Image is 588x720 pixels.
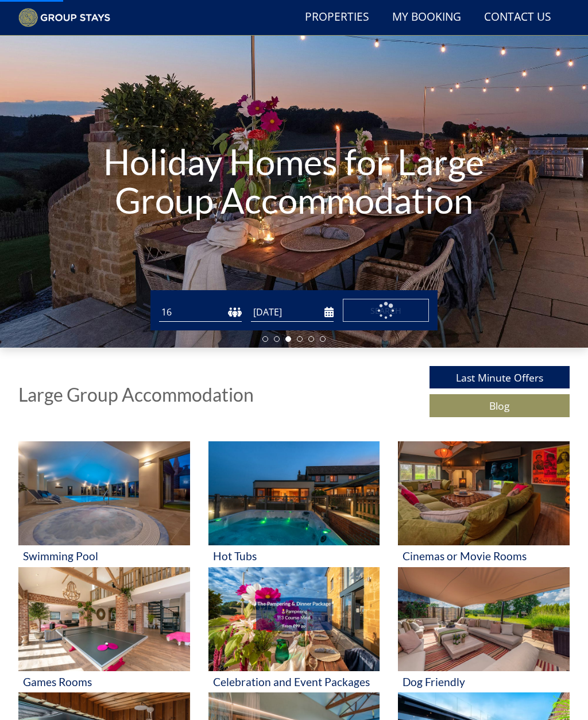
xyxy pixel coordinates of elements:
h1: Holiday Homes for Large Group Accommodation [88,120,500,243]
button: Search [343,299,429,322]
h3: Hot Tubs [213,550,376,562]
h3: Dog Friendly [403,676,565,688]
img: Group Stays [18,8,110,28]
a: 'Swimming Pool' - Large Group Accommodation Holiday Ideas Swimming Pool [18,441,190,567]
a: My Booking [388,5,466,30]
h1: Large Group Accommodation [18,384,254,405]
h3: Games Rooms [23,676,185,688]
a: Last Minute Offers [430,366,570,388]
img: 'Dog Friendly' - Large Group Accommodation Holiday Ideas [398,567,570,672]
a: 'Cinemas or Movie Rooms' - Large Group Accommodation Holiday Ideas Cinemas or Movie Rooms [398,441,570,567]
h3: Celebration and Event Packages [213,676,376,688]
a: Blog [430,394,570,417]
a: 'Hot Tubs' - Large Group Accommodation Holiday Ideas Hot Tubs [208,441,380,567]
img: 'Games Rooms' - Large Group Accommodation Holiday Ideas [18,567,190,672]
h3: Swimming Pool [23,550,185,562]
h3: Cinemas or Movie Rooms [403,550,565,562]
a: 'Games Rooms' - Large Group Accommodation Holiday Ideas Games Rooms [18,567,190,693]
img: 'Swimming Pool' - Large Group Accommodation Holiday Ideas [18,441,190,546]
a: Contact Us [479,5,556,30]
a: Properties [300,5,374,30]
img: 'Cinemas or Movie Rooms' - Large Group Accommodation Holiday Ideas [398,441,570,546]
a: 'Dog Friendly' - Large Group Accommodation Holiday Ideas Dog Friendly [398,567,570,693]
img: 'Hot Tubs' - Large Group Accommodation Holiday Ideas [208,441,380,546]
span: Search [370,305,401,316]
a: 'Celebration and Event Packages' - Large Group Accommodation Holiday Ideas Celebration and Event ... [208,567,380,693]
img: 'Celebration and Event Packages' - Large Group Accommodation Holiday Ideas [208,567,380,672]
input: Arrival Date [251,303,334,322]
